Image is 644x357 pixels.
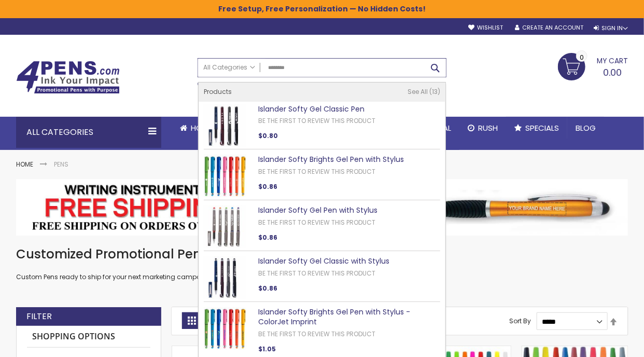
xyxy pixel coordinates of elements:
[258,233,277,242] span: $0.86
[172,117,220,140] a: Home
[558,329,644,357] iframe: Google Customer Reviews
[26,311,52,322] strong: Filter
[204,256,246,299] img: Islander Softy Gel Classic with Stylus
[594,24,628,32] div: Sign In
[506,117,567,140] a: Specials
[603,66,622,79] span: 0.00
[258,269,375,278] a: Be the first to review this product
[204,87,232,96] span: Products
[258,154,404,164] a: Islander Softy Brights Gel Pen with Stylus
[204,155,246,197] img: Islander Softy Brights Gel Pen with Stylus
[27,326,150,348] strong: Shopping Options
[172,346,277,354] a: Bamboo Sophisticate Pen - ColorJet Imprint
[258,131,278,140] span: $0.80
[258,218,375,227] a: Be the first to review this product
[258,205,377,215] a: Islander Softy Gel Pen with Stylus
[510,317,531,326] label: Sort By
[468,24,503,32] a: Wishlist
[580,52,584,62] span: 0
[558,53,628,79] a: 0.00 0
[258,345,276,353] span: $1.05
[16,117,161,148] div: All Categories
[16,61,120,94] img: 4Pens Custom Pens and Promotional Products
[204,104,246,147] img: Islander Softy Gel Classic Pen
[576,122,596,133] span: Blog
[16,246,628,282] div: Custom Pens ready to ship for your next marketing campaign, always high quality and affordable ge...
[522,346,627,354] a: Belfast Value Stick Pen
[16,160,33,169] a: Home
[258,284,277,293] span: $0.86
[258,329,375,338] a: Be the first to review this product
[525,122,559,133] span: Specials
[204,205,246,248] img: Islander Softy Gel Pen with Stylus
[459,117,506,140] a: Rush
[258,116,375,125] a: Be the first to review this product
[16,246,628,263] h1: Customized Promotional Pens
[258,307,410,327] a: Islander Softy Brights Gel Pen with Stylus - ColorJet Imprint
[515,24,583,32] a: Create an Account
[16,179,628,235] img: Pens
[429,87,440,96] span: 13
[258,182,277,191] span: $0.86
[360,77,447,98] div: Free shipping on pen orders over $199
[258,104,365,114] a: Islander Softy Gel Classic Pen
[258,256,389,266] a: Islander Softy Gel Classic with Stylus
[182,312,202,329] strong: Grid
[408,87,428,96] span: See All
[54,160,68,169] strong: Pens
[203,63,255,72] span: All Categories
[198,59,260,76] a: All Categories
[478,122,498,133] span: Rush
[567,117,604,140] a: Blog
[191,122,212,133] span: Home
[204,307,246,350] img: Islander Softy Brights Gel Pen with Stylus - ColorJet Imprint
[408,88,440,96] a: See All 13
[258,167,375,176] a: Be the first to review this product
[405,346,511,354] a: Belfast B Value Stick Pen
